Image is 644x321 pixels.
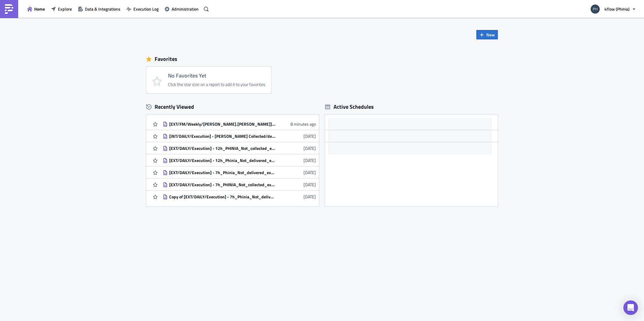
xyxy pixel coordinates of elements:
button: Execution Log [123,4,162,14]
button: 4flow (Phinia) [587,2,639,16]
time: 2025-10-06T09:05:27Z [304,133,316,139]
h4: No Favorites Yet [168,73,265,79]
div: [EXT/DAILY/Execution] - 12h_Phinia_Not_delivered_external sending to carrier [169,158,275,163]
img: PushMetrics [4,4,14,14]
a: [EXT/FM/Weekly/[PERSON_NAME].[PERSON_NAME]] - PHINIA - Old shipments with no billing run8 minutes... [163,118,316,130]
time: 2025-09-16T11:00:13Z [304,145,316,151]
span: Explore [58,6,72,12]
div: [EXT/DAILY/Execution] - 7h_Phinia_Not_delivered_external sending to carrier [169,170,275,175]
span: Home [34,6,45,12]
button: New [476,30,498,39]
span: 4flow (Phinia) [604,6,629,12]
button: Home [24,4,48,14]
button: Data & Integrations [75,4,123,14]
div: Click the star icon on a report to add it to your favorites [168,82,265,87]
div: Recently Viewed [146,102,319,111]
a: Copy of [EXT/DAILY/Execution] - 7h_Phinia_Not_delivered_external sending to carrier[DATE] [163,191,316,203]
a: [EXT/DAILY/Execution] - 12h_PHINIA_Not_collected_external sending to carrier[DATE] [163,142,316,154]
span: New [486,31,495,38]
time: 2025-09-16T10:59:11Z [304,169,316,176]
time: 2025-10-13T14:43:31Z [290,121,316,127]
span: Execution Log [133,6,159,12]
a: [EXT/DAILY/Execution] - 7h_PHINIA_Not_collected_external sending to carrier[DATE] [163,179,316,190]
time: 2025-09-16T10:58:31Z [304,181,316,188]
button: Administration [162,4,202,14]
a: [EXT/DAILY/Execution] - 12h_Phinia_Not_delivered_external sending to carrier[DATE] [163,154,316,166]
div: Open Intercom Messenger [623,300,638,315]
div: [INT/DAILY/Execution] - [PERSON_NAME] Collected/delivered [169,134,275,139]
div: [EXT/DAILY/Execution] - 12h_PHINIA_Not_collected_external sending to carrier [169,146,275,151]
a: [EXT/DAILY/Execution] - 7h_Phinia_Not_delivered_external sending to carrier[DATE] [163,167,316,178]
span: Data & Integrations [85,6,120,12]
span: Administration [172,6,199,12]
time: 2025-09-16T10:27:02Z [304,194,316,200]
button: Explore [48,4,75,14]
div: Favorites [146,55,498,64]
div: [EXT/DAILY/Execution] - 7h_PHINIA_Not_collected_external sending to carrier [169,182,275,187]
img: Avatar [590,4,600,14]
div: Active Schedules [325,103,374,110]
a: [INT/DAILY/Execution] - [PERSON_NAME] Collected/delivered[DATE] [163,130,316,142]
div: Copy of [EXT/DAILY/Execution] - 7h_Phinia_Not_delivered_external sending to carrier [169,194,275,200]
div: [EXT/FM/Weekly/[PERSON_NAME].[PERSON_NAME]] - PHINIA - Old shipments with no billing run [169,121,275,127]
time: 2025-09-16T10:59:37Z [304,157,316,164]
